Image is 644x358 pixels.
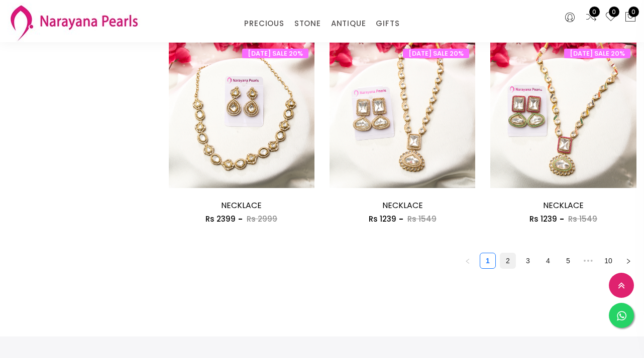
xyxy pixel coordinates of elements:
[369,214,396,224] span: Rs 1239
[625,258,631,264] span: right
[407,214,437,224] span: Rs 1549
[242,49,308,58] span: [DATE] SALE 20%
[500,253,515,268] a: 2
[601,253,616,268] a: 10
[561,253,576,268] a: 5
[520,253,536,269] li: 3
[600,253,616,269] li: 10
[620,253,636,269] button: right
[500,253,516,269] li: 2
[580,253,596,269] li: Next 5 Pages
[620,253,636,269] li: Next Page
[628,7,639,17] span: 0
[460,253,476,269] button: left
[589,7,600,17] span: 0
[520,253,535,268] a: 3
[560,253,576,269] li: 5
[205,214,236,224] span: Rs 2399
[580,253,596,269] span: •••
[605,11,617,24] a: 0
[460,253,476,269] li: Previous Page
[543,200,584,211] a: NECKLACE
[568,214,597,224] span: Rs 1549
[465,258,471,264] span: left
[540,253,556,269] li: 4
[609,7,619,17] span: 0
[294,16,321,31] a: STONE
[244,16,284,31] a: PRECIOUS
[221,200,262,211] a: NECKLACE
[480,253,496,269] li: 1
[529,214,557,224] span: Rs 1239
[247,214,277,224] span: Rs 2999
[331,16,366,31] a: ANTIQUE
[403,49,469,58] span: [DATE] SALE 20%
[376,16,399,31] a: GIFTS
[541,253,556,268] a: 4
[564,49,630,58] span: [DATE] SALE 20%
[382,200,423,211] a: NECKLACE
[624,11,636,24] button: 0
[585,11,597,24] a: 0
[480,253,495,268] a: 1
